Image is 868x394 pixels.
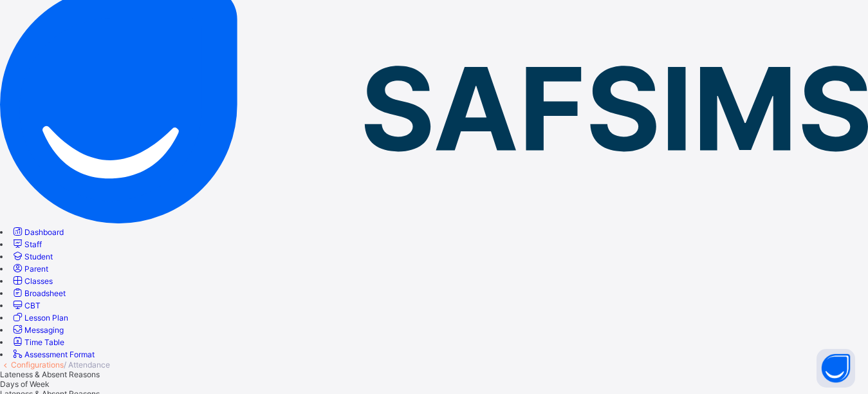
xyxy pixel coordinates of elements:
span: Messaging [24,325,64,335]
a: Lesson Plan [11,313,68,323]
a: Time Table [11,337,64,347]
button: Open asap [817,349,855,388]
a: Configurations [11,360,64,370]
span: Classes [24,276,53,286]
a: Classes [11,276,53,286]
span: CBT [24,301,41,310]
a: Dashboard [11,227,64,237]
a: Broadsheet [11,288,66,298]
span: Lesson Plan [24,313,68,323]
span: Student [24,252,53,261]
span: Time Table [24,337,64,347]
a: Staff [11,239,42,249]
span: Broadsheet [24,288,66,298]
span: / Attendance [64,360,110,370]
a: Messaging [11,325,64,335]
span: Staff [24,239,42,249]
a: Assessment Format [11,350,95,359]
span: Parent [24,264,48,274]
a: CBT [11,301,41,310]
span: Assessment Format [24,350,95,359]
span: Dashboard [24,227,64,237]
a: Parent [11,264,48,274]
a: Student [11,252,53,261]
